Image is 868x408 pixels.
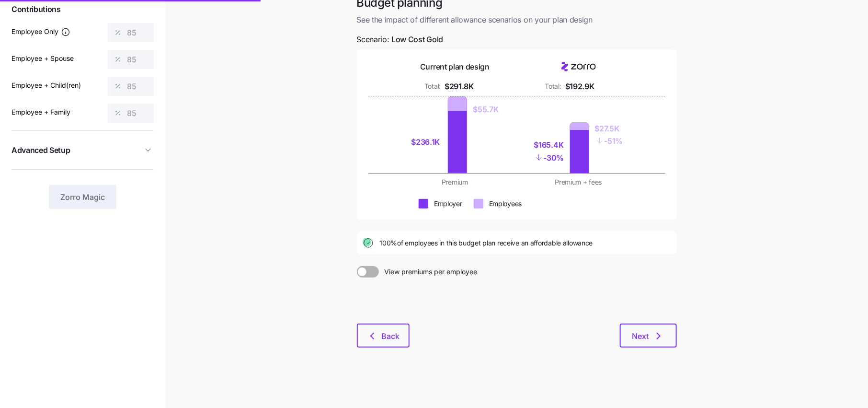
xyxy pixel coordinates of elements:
[420,61,490,73] div: Current plan design
[382,330,400,342] span: Back
[473,104,498,116] div: $55.7K
[11,53,74,64] label: Employee + Spouse
[60,191,105,203] span: Zorro Magic
[11,26,70,37] label: Employee Only
[620,324,677,348] button: Next
[11,3,154,15] span: Contributions
[11,107,70,117] label: Employee + Family
[595,123,623,135] div: $27.5K
[357,324,410,348] button: Back
[11,144,70,156] span: Advanced Setup
[424,82,441,91] div: Total:
[565,81,594,93] div: $192.9K
[49,185,116,209] button: Zorro Magic
[357,34,444,46] span: Scenario:
[379,266,478,278] span: View premiums per employee
[11,139,154,162] button: Advanced Setup
[445,81,474,93] div: $291.8K
[357,14,677,26] span: See the impact of different allowance scenarios on your plan design
[434,199,462,209] div: Employer
[411,136,442,148] div: $236.1K
[11,80,81,91] label: Employee + Child(ren)
[595,134,623,147] div: - 51%
[399,177,511,187] div: Premium
[489,199,522,209] div: Employees
[632,330,649,342] span: Next
[545,82,561,91] div: Total:
[391,34,443,46] span: Low Cost Gold
[523,177,635,187] div: Premium + fees
[380,238,593,248] span: 100% of employees in this budget plan receive an affordable allowance
[534,151,564,164] div: - 30%
[534,139,564,151] div: $165.4K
